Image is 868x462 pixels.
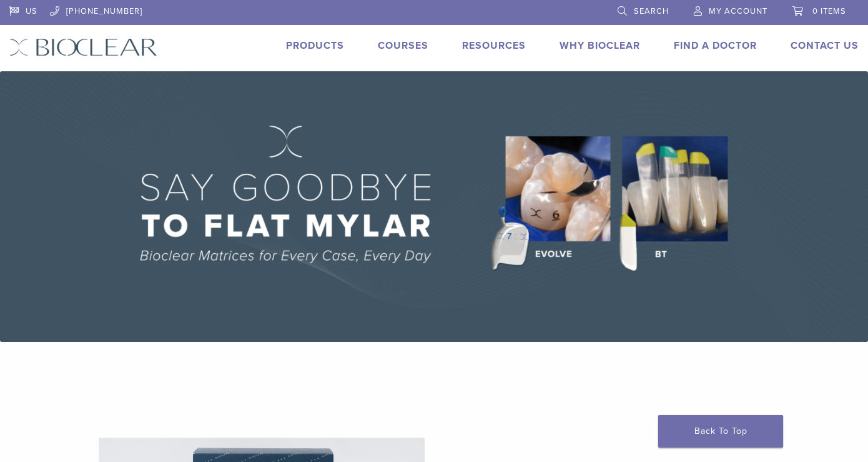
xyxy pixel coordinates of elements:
[286,39,344,52] a: Products
[634,6,669,16] span: Search
[9,38,157,56] img: Bioclear
[791,39,859,52] a: Contact Us
[709,6,767,16] span: My Account
[674,39,757,52] a: Find A Doctor
[560,39,640,52] a: Why Bioclear
[812,6,846,16] span: 0 items
[462,39,526,52] a: Resources
[658,415,783,448] a: Back To Top
[378,39,428,52] a: Courses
